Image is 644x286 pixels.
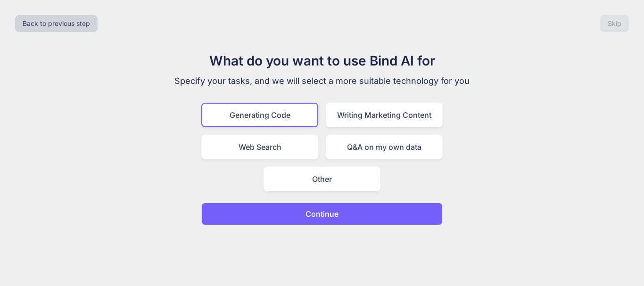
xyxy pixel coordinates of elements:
[15,15,98,32] button: Back to previous step
[600,15,629,32] button: Skip
[326,135,443,159] div: Q&A on my own data
[201,135,318,159] div: Web Search
[326,103,443,127] div: Writing Marketing Content
[164,51,480,71] h1: What do you want to use Bind AI for
[164,74,480,88] p: Specify your tasks, and we will select a more suitable technology for you
[305,208,339,220] p: Continue
[201,203,443,225] button: Continue
[201,103,318,127] div: Generating Code
[264,167,380,191] div: Other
